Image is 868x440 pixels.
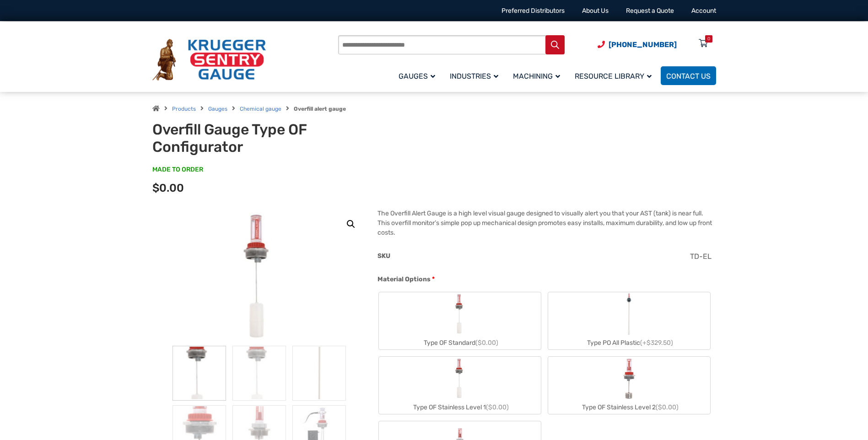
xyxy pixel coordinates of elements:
[152,182,184,194] span: $0.00
[690,252,712,261] span: TD-EL
[666,72,711,80] span: Contact Us
[294,106,346,112] strong: Overfill alert gauge
[513,72,560,80] span: Machining
[691,7,716,15] a: Account
[343,216,359,232] a: View full-screen image gallery
[172,106,196,112] a: Products
[152,165,203,174] span: MADE TO ORDER
[232,346,286,401] img: Overfill Gauge Type OF Configurator - Image 2
[377,209,716,237] p: The Overfill Alert Gauge is a high level visual gauge designed to visually alert you that your AS...
[173,346,226,401] img: Overfill Gauge Type OF Configurator
[582,7,609,15] a: About Us
[507,65,569,86] a: Machining
[548,336,710,349] div: Type PO All Plastic
[152,39,266,81] img: Krueger Sentry Gauge
[377,252,390,260] span: SKU
[432,274,435,284] abbr: required
[292,346,346,401] img: Overfill Gauge Type OF Configurator - Image 3
[475,339,498,347] span: ($0.00)
[377,275,431,283] span: Material Options
[152,121,378,156] h1: Overfill Gauge Type OF Configurator
[393,65,444,86] a: Gauges
[486,403,509,411] span: ($0.00)
[227,209,291,346] img: Overfill Gauge Type OF Configurator
[379,401,541,414] div: Type OF Stainless Level 1
[379,292,541,349] label: Type OF Standard
[450,72,498,80] span: Industries
[661,66,716,85] a: Contact Us
[548,401,710,414] div: Type OF Stainless Level 2
[399,72,435,80] span: Gauges
[501,7,565,15] a: Preferred Distributors
[444,65,507,86] a: Industries
[640,339,673,347] span: (+$329.50)
[548,357,710,414] label: Type OF Stainless Level 2
[379,336,541,349] div: Type OF Standard
[656,403,679,411] span: ($0.00)
[379,357,541,414] label: Type OF Stainless Level 1
[626,7,674,15] a: Request a Quote
[609,40,677,49] span: [PHONE_NUMBER]
[240,106,281,112] a: Chemical gauge
[598,39,677,50] a: Phone Number (920) 434-8860
[569,65,661,86] a: Resource Library
[575,72,652,80] span: Resource Library
[208,106,227,112] a: Gauges
[707,35,710,43] div: 0
[548,292,710,349] label: Type PO All Plastic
